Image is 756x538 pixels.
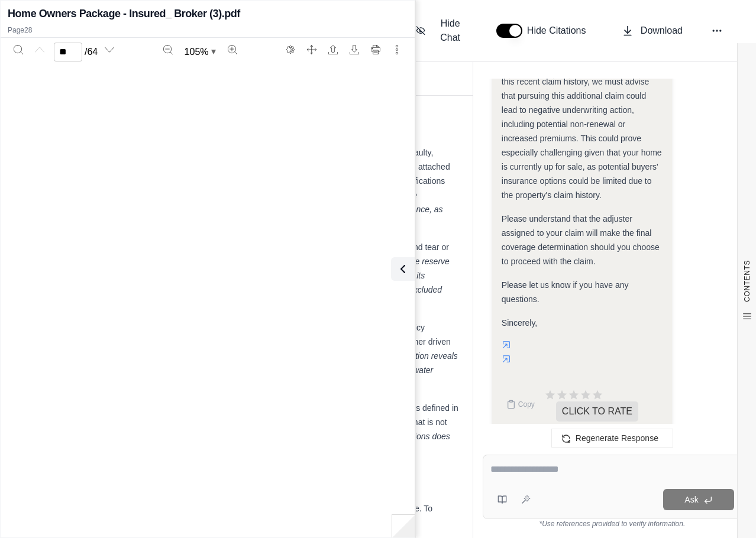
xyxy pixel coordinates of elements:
p: Page 28 [8,25,408,35]
button: Previous page [30,40,49,59]
span: Hide Citations [527,24,593,38]
span: Download [641,24,683,38]
span: Please let us know if you have any questions. [502,280,629,304]
button: Zoom document [180,43,221,61]
span: and also lists specific exclusions for what is not covered. [75,417,447,441]
span: We also want to remind you of the recent water loss claim on the pool house. Given this recent cl... [502,48,662,200]
span: Hide Chat [432,17,468,45]
button: Open file [324,40,343,59]
button: More actions [387,40,406,59]
span: Regenerate Response [576,433,658,443]
button: Search [9,40,28,59]
button: Hide Chat [411,12,473,50]
button: Print [366,40,385,59]
span: Copy [518,400,535,409]
button: Zoom out [159,40,177,59]
button: Copy [502,393,539,416]
button: Download [617,19,687,43]
button: Next page [100,40,119,59]
span: We reserve our rights to deny coverage if the investigation reveals that the damage to the pool c... [75,257,450,309]
span: Based on our initial review, we are unable to make a definitive coverage determination at this ti... [62,504,432,527]
h2: Home Owners Package - Insured_ Broker (3).pdf [8,5,240,22]
div: *Use references provided to verify information. [483,519,742,529]
button: Switch to the dark theme [281,40,300,59]
span: Ask [684,495,698,504]
span: 105 % [185,45,209,59]
span: CONTENTS [742,260,752,302]
button: Ask [663,489,734,510]
span: / 64 [85,45,98,59]
button: Zoom in [223,40,242,59]
span: CLICK TO RATE [556,401,638,422]
span: Sincerely, [502,318,537,328]
input: Enter a page number [54,43,82,61]
button: Regenerate Response [551,429,673,448]
span: Please understand that the adjuster assigned to your claim will make the final coverage determina... [502,214,660,266]
button: Full screen [302,40,321,59]
button: Download [345,40,364,59]
span: The policy excludes loss caused by wear and tear or deterioration [75,242,449,266]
